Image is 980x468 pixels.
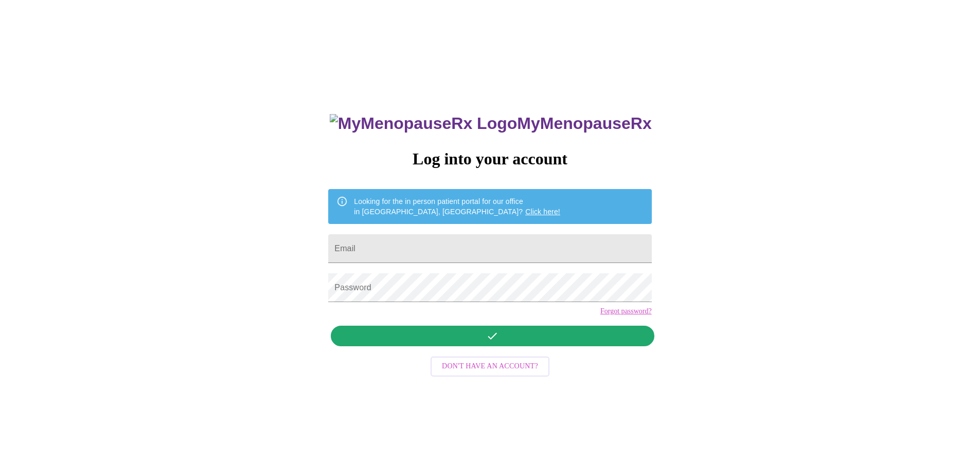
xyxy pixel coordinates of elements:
a: Don't have an account? [428,361,552,370]
a: Click here! [525,208,560,216]
h3: Log into your account [328,149,651,169]
span: Don't have an account? [442,360,538,373]
h3: MyMenopauseRx [330,114,652,133]
button: Don't have an account? [431,357,549,377]
div: Looking for the in person patient portal for our office in [GEOGRAPHIC_DATA], [GEOGRAPHIC_DATA]? [354,192,560,221]
img: MyMenopauseRx Logo [330,114,517,133]
a: Forgot password? [600,307,652,315]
